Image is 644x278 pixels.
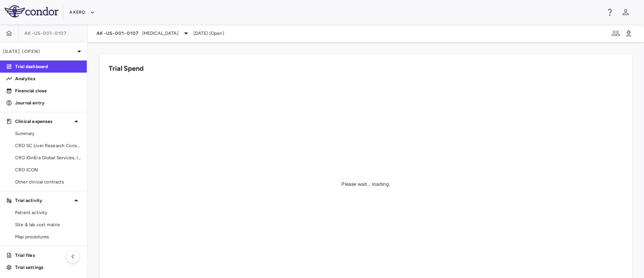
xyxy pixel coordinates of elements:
span: CRO SC Liver Research Consortium LLC [15,142,81,149]
img: logo-full-SnFGN8VE.png [5,5,58,17]
p: Financial close [15,87,81,94]
span: CRO KlinEra Global Services, Inc. [15,154,81,161]
span: [MEDICAL_DATA] [142,30,178,37]
span: AK-US-001-0107 [25,30,67,36]
span: CRO ICON [15,166,81,173]
span: Summary [15,130,81,137]
p: Trial files [15,252,81,259]
p: Clinical expenses [15,118,72,125]
p: Trial settings [15,264,81,271]
p: Trial activity [15,197,72,204]
p: Trial dashboard [15,63,81,70]
span: Patient activity [15,209,81,216]
span: Other clinical contracts [15,179,81,185]
p: [DATE] (Open) [3,48,75,55]
div: Please wait... loading. [341,181,390,188]
button: Akero [69,6,95,19]
span: AK-US-001-0107 [97,30,139,36]
h6: Trial Spend [109,64,144,74]
span: [DATE] (Open) [194,30,224,37]
p: Analytics [15,75,81,82]
span: Map procedures [15,233,81,240]
p: Journal entry [15,99,81,106]
span: Site & lab cost matrix [15,221,81,228]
